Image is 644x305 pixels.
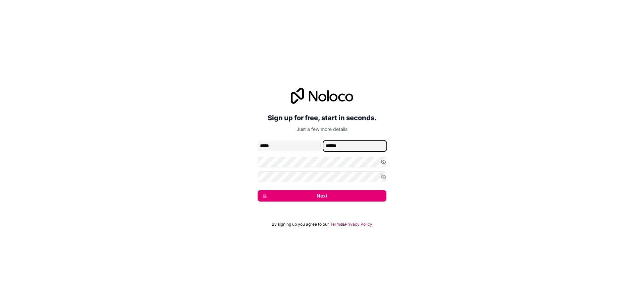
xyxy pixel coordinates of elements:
[258,157,386,167] input: Password
[323,141,386,151] input: family-name
[342,222,345,227] span: &
[272,222,329,227] span: By signing up you agree to our
[258,190,386,202] button: Next
[330,222,342,227] a: Terms
[258,112,386,124] h2: Sign up for free, start in seconds.
[345,222,372,227] a: Privacy Policy
[258,141,321,151] input: given-name
[258,171,386,182] input: Confirm password
[258,126,386,133] p: Just a few more details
